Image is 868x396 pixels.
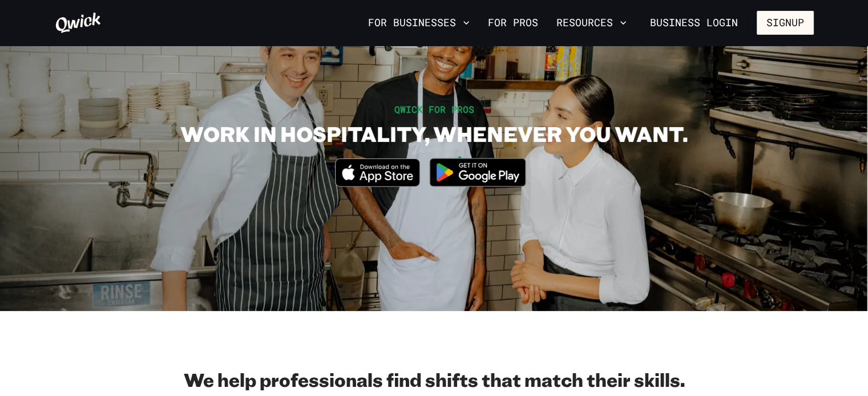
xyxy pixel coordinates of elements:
h2: We help professionals find shifts that match their skills. [55,368,814,391]
button: Signup [757,11,814,35]
a: For Pros [483,13,543,32]
img: Get it on Google Play [422,151,533,194]
a: Business Login [640,11,748,35]
h1: WORK IN HOSPITALITY, WHENEVER YOU WANT. [180,121,688,146]
a: Download on the App Store [335,177,421,189]
button: For Businesses [364,13,474,32]
button: Resources [552,13,631,32]
span: QWICK FOR PROS [394,103,474,115]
